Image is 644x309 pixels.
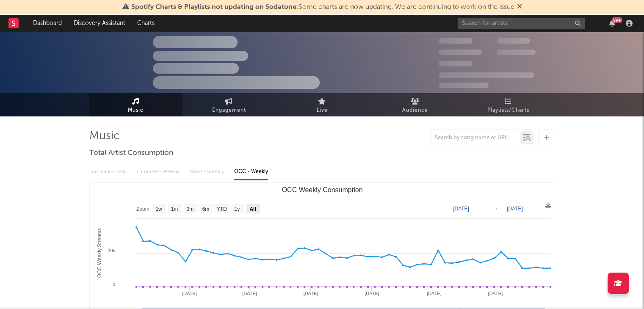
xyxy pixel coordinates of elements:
a: Dashboard [27,15,68,32]
text: 20k [108,248,115,253]
text: Zoom [136,206,149,212]
text: [DATE] [242,291,257,296]
span: Jump Score: 85.0 [439,83,489,88]
a: Audience [369,93,462,116]
text: [DATE] [182,291,197,296]
text: 1w [155,206,162,212]
span: 100 000 [497,38,530,44]
span: 50 000 000 Monthly Listeners [439,72,534,78]
div: 99 + [612,17,622,23]
a: Engagement [182,93,276,116]
span: 1 000 000 [497,50,536,55]
text: [DATE] [488,291,503,296]
span: Dismiss [517,4,522,11]
text: [DATE] [426,291,441,296]
button: 99+ [609,20,615,27]
text: [DATE] [365,291,379,296]
a: Music [89,93,182,116]
span: Live [317,105,328,116]
text: 1m [171,206,178,212]
span: Spotify Charts & Playlists not updating on Sodatone [131,4,296,11]
text: 0 [112,282,115,287]
text: [DATE] [303,291,318,296]
text: All [249,206,256,212]
span: 100 000 [439,61,472,66]
text: 6m [202,206,209,212]
text: YTD [216,206,227,212]
span: 300 000 [439,38,473,44]
span: Audience [402,105,428,116]
text: [DATE] [507,206,523,212]
input: Search by song name or URL [431,135,520,141]
span: Music [128,105,144,116]
a: Charts [131,15,160,32]
text: OCC Weekly Streams [96,228,102,278]
span: 50 000 000 [439,50,482,55]
input: Search for artists [458,18,585,29]
text: 3m [186,206,193,212]
div: OCC - Weekly [234,165,268,179]
text: OCC Weekly Consumption [282,186,362,193]
text: → [493,206,498,212]
a: Live [276,93,369,116]
span: : Some charts are now updating. We are continuing to work on the issue [131,4,514,11]
text: 1y [234,206,240,212]
span: Total Artist Consumption [89,148,173,158]
span: Playlists/Charts [487,105,529,116]
span: Engagement [212,105,246,116]
a: Discovery Assistant [68,15,131,32]
a: Playlists/Charts [462,93,555,116]
text: [DATE] [453,206,469,212]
